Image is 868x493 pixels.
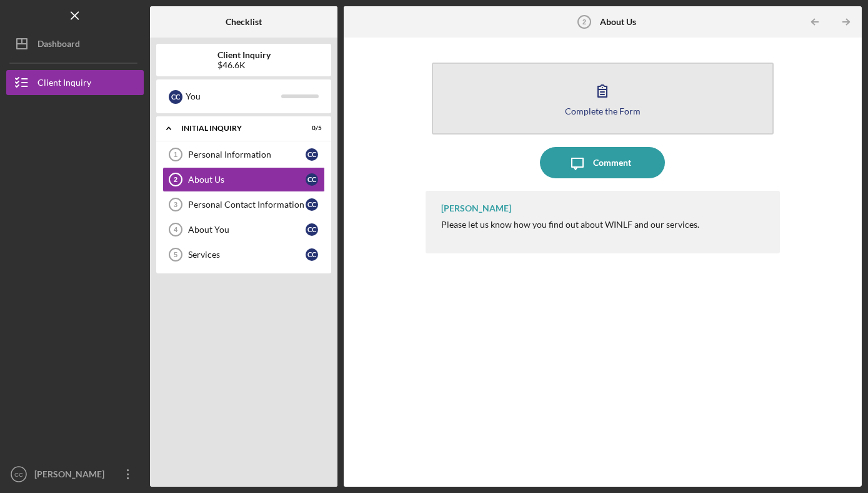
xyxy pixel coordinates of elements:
a: 2About UsCC [162,167,325,192]
div: 0 / 5 [299,125,322,132]
div: You [186,86,281,107]
tspan: 5 [174,251,177,258]
tspan: 2 [174,176,177,183]
div: C C [306,173,318,186]
div: Personal Contact Information [188,200,306,210]
div: Comment [593,147,631,178]
a: 3Personal Contact InformationCC [162,192,325,217]
tspan: 2 [582,18,586,26]
div: Client Inquiry [37,70,91,98]
div: Please let us know how you find out about WINLF and our services. [441,220,699,230]
button: Complete the Form [432,63,773,135]
button: Comment [540,147,665,178]
div: C C [169,90,182,104]
tspan: 4 [174,226,178,233]
div: Dashboard [37,31,80,59]
a: 1Personal InformationCC [162,142,325,167]
div: Personal Information [188,150,306,160]
div: [PERSON_NAME] [31,462,112,490]
div: Complete the Form [565,106,641,116]
b: Client Inquiry [217,50,271,60]
div: Initial Inquiry [181,125,291,132]
tspan: 3 [174,201,177,208]
div: [PERSON_NAME] [441,203,511,213]
text: CC [14,471,23,478]
div: Services [188,250,306,260]
div: About Us [188,175,306,185]
div: About You [188,225,306,235]
button: CC[PERSON_NAME] [6,462,144,487]
b: Checklist [226,17,262,27]
div: C C [306,223,318,236]
div: C C [306,148,318,161]
button: Client Inquiry [6,70,144,95]
button: Dashboard [6,31,144,56]
div: C C [306,198,318,211]
b: About Us [600,17,636,27]
div: C C [306,248,318,261]
div: $46.6K [217,60,271,70]
a: 5ServicesCC [162,242,325,267]
a: 4About YouCC [162,217,325,242]
tspan: 1 [174,151,177,158]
